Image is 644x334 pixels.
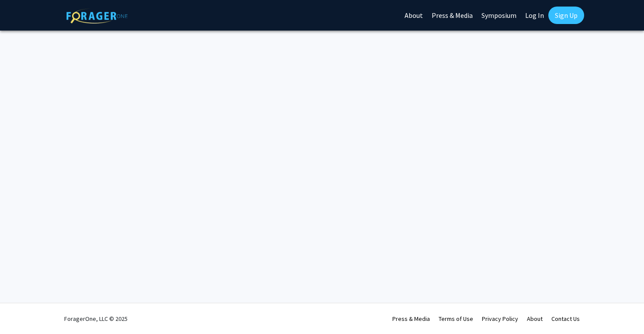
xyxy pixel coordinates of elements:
img: ForagerOne Logo [66,8,128,24]
div: ForagerOne, LLC © 2025 [64,303,128,334]
a: About [527,315,543,323]
a: Contact Us [551,315,580,323]
a: Sign Up [548,7,584,24]
a: Privacy Policy [482,315,518,323]
a: Press & Media [392,315,430,323]
a: Terms of Use [439,315,473,323]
